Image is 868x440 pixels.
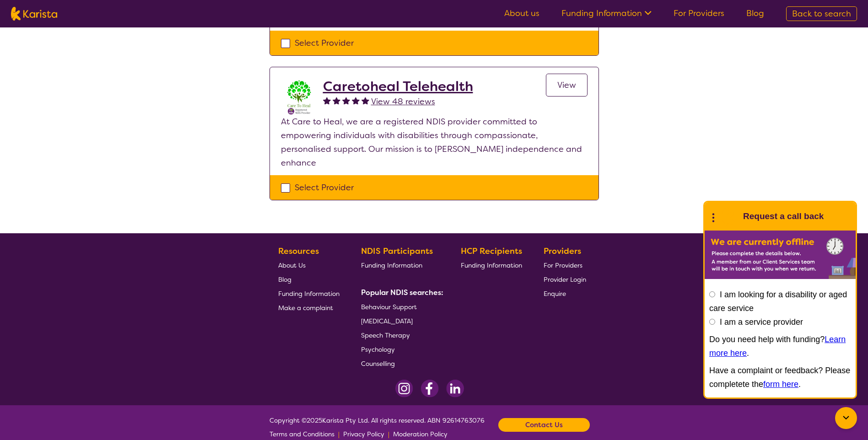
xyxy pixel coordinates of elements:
[11,7,57,21] img: Karista logo
[323,97,331,104] img: fullstar
[446,380,464,397] img: LinkedIn
[361,258,440,272] a: Funding Information
[719,207,738,225] img: Karista
[763,380,798,389] a: form here
[361,356,440,370] a: Counselling
[504,8,539,19] a: About us
[278,246,319,257] b: Resources
[361,360,395,368] span: Counselling
[544,275,586,284] span: Provider Login
[278,261,306,269] span: About Us
[709,290,847,313] label: I am looking for a disability or aged care service
[278,290,340,298] span: Funding Information
[461,258,522,272] a: Funding Information
[361,303,417,311] span: Behaviour Support
[333,97,340,104] img: fullstar
[461,246,522,257] b: HCP Recipients
[786,6,857,21] a: Back to search
[421,380,439,397] img: Facebook
[709,333,851,360] p: Do you need help with funding? .
[278,272,340,286] a: Blog
[557,80,576,91] span: View
[361,97,369,104] img: fullstar
[352,97,360,104] img: fullstar
[720,317,803,327] label: I am a service provider
[561,8,652,19] a: Funding Information
[278,300,340,315] a: Make a complaint
[361,261,422,269] span: Funding Information
[544,272,586,286] a: Provider Login
[361,345,395,354] span: Psychology
[361,328,440,342] a: Speech Therapy
[278,258,340,272] a: About Us
[544,286,586,300] a: Enquire
[709,364,851,391] p: Have a complaint or feedback? Please completete the .
[361,288,443,297] b: Popular NDIS searches:
[371,96,435,107] span: View 48 reviews
[393,430,447,438] span: Moderation Policy
[674,8,724,19] a: For Providers
[270,430,334,438] span: Terms and Conditions
[361,331,410,339] span: Speech Therapy
[705,231,856,279] img: Karista offline chat form to request call back
[278,286,340,300] a: Funding Information
[746,8,764,19] a: Blog
[361,317,413,325] span: [MEDICAL_DATA]
[361,314,440,328] a: [MEDICAL_DATA]
[395,380,413,397] img: Instagram
[544,246,581,257] b: Providers
[461,261,522,269] span: Funding Information
[343,430,384,438] span: Privacy Policy
[278,275,291,284] span: Blog
[281,115,588,170] p: At Care to Heal, we are a registered NDIS provider committed to empowering individuals with disab...
[342,97,350,104] img: fullstar
[743,209,824,223] h1: Request a call back
[278,304,333,312] span: Make a complaint
[361,246,433,257] b: NDIS Participants
[281,78,318,115] img: x8xkzxtsmjra3bp2ouhm.png
[792,8,851,19] span: Back to search
[544,258,586,272] a: For Providers
[371,95,435,108] a: View 48 reviews
[525,418,563,432] b: Contact Us
[546,74,588,97] a: View
[544,290,566,298] span: Enquire
[361,342,440,356] a: Psychology
[323,78,473,95] a: Caretoheal Telehealth
[361,300,440,314] a: Behaviour Support
[544,261,582,269] span: For Providers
